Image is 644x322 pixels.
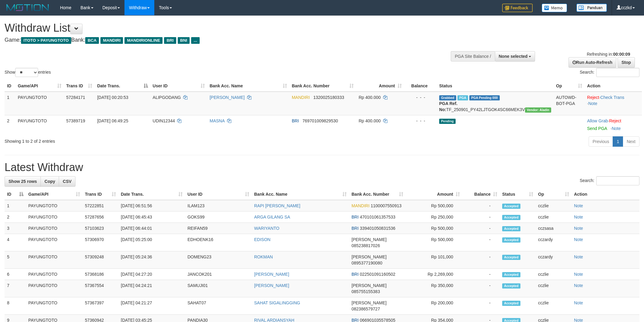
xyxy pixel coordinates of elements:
[585,115,642,134] td: ·
[462,212,500,223] td: -
[82,297,118,315] td: 57367397
[371,203,401,208] span: Copy 1100007550913 to clipboard
[352,272,359,277] span: BRI
[82,280,118,297] td: 57367554
[185,280,252,297] td: SAMUJI01
[536,223,572,234] td: cczsasa
[574,283,583,288] a: Note
[21,37,71,44] span: ITOTO > PAYUNGTOTO
[5,223,26,234] td: 3
[254,283,289,288] a: [PERSON_NAME]
[118,223,185,234] td: [DATE] 06:44:01
[352,237,387,242] span: [PERSON_NAME]
[5,136,264,144] div: Showing 1 to 2 of 2 entries
[289,80,356,92] th: Bank Acc. Number: activate to sort column ascending
[185,234,252,251] td: EDHOENK16
[153,118,175,123] span: UDIN12344
[502,301,520,306] span: Accepted
[356,80,404,92] th: Amount: activate to sort column ascending
[623,136,639,147] a: Next
[352,261,382,265] span: Copy 0895377190080 to clipboard
[185,200,252,212] td: ILAM123
[600,95,625,100] a: Check Trans
[118,280,185,297] td: [DATE] 04:24:21
[352,289,380,294] span: Copy 085755155383 to clipboard
[5,200,26,212] td: 1
[536,269,572,280] td: cczlie
[9,179,37,184] span: Show 25 rows
[352,215,359,219] span: BRI
[352,203,369,208] span: MANDIRI
[82,251,118,269] td: 57309248
[164,37,176,44] span: BRI
[352,254,387,259] span: [PERSON_NAME]
[502,237,520,243] span: Accepted
[66,118,85,123] span: 57389719
[359,95,380,100] span: Rp 400.000
[462,297,500,315] td: -
[542,4,567,12] img: Button%20Memo.svg
[349,189,406,200] th: Bank Acc. Number: activate to sort column ascending
[574,226,583,231] a: Note
[5,212,26,223] td: 2
[292,95,310,100] span: MANDIRI
[462,269,500,280] td: -
[118,269,185,280] td: [DATE] 04:27:20
[118,200,185,212] td: [DATE] 06:51:56
[462,189,500,200] th: Balance: activate to sort column ascending
[469,95,500,100] span: PGA Pending
[462,200,500,212] td: -
[360,272,395,277] span: Copy 022501091160502 to clipboard
[585,92,642,115] td: · ·
[574,203,583,208] a: Note
[437,92,554,115] td: TF_250901_PY42LJTGOK4SC66MEK3V
[26,280,82,297] td: PAYUNGTOTO
[536,200,572,212] td: cczlie
[585,80,642,92] th: Action
[502,272,520,277] span: Accepted
[40,176,59,187] a: Copy
[252,189,349,200] th: Bank Acc. Name: activate to sort column ascending
[15,115,64,134] td: PAYUNGTOTO
[587,118,608,123] a: Allow Grab
[82,269,118,280] td: 57368186
[588,101,597,106] a: Note
[185,189,252,200] th: User ID: activate to sort column ascending
[502,255,520,260] span: Accepted
[406,212,462,223] td: Rp 250,000
[100,37,123,44] span: MANDIRI
[82,223,118,234] td: 57103623
[580,176,639,185] label: Search:
[407,94,434,100] div: - - -
[406,269,462,280] td: Rp 2,269,000
[5,3,51,12] img: MOTION_logo.png
[404,80,437,92] th: Balance
[352,226,359,231] span: BRI
[82,189,118,200] th: Trans ID: activate to sort column ascending
[576,4,607,12] img: panduan.png
[5,297,26,315] td: 8
[254,254,273,259] a: ROKMAN
[580,68,639,77] label: Search:
[185,251,252,269] td: DOMENG23
[439,95,456,100] span: Grabbed
[574,272,583,277] a: Note
[124,37,163,44] span: MANDIRIONLINE
[26,212,82,223] td: PAYUNGTOTO
[5,22,423,34] h1: Withdraw List
[613,136,623,147] a: 1
[254,226,279,231] a: WARIYANTO
[5,189,26,200] th: ID: activate to sort column descending
[26,251,82,269] td: PAYUNGTOTO
[536,234,572,251] td: cczardy
[26,234,82,251] td: PAYUNGTOTO
[596,68,639,77] input: Search:
[26,297,82,315] td: PAYUNGTOTO
[618,57,635,68] a: Stop
[64,80,95,92] th: Trans ID: activate to sort column ascending
[15,80,64,92] th: Game/API: activate to sort column ascending
[406,234,462,251] td: Rp 500,000
[596,176,639,185] input: Search:
[5,115,15,134] td: 2
[462,223,500,234] td: -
